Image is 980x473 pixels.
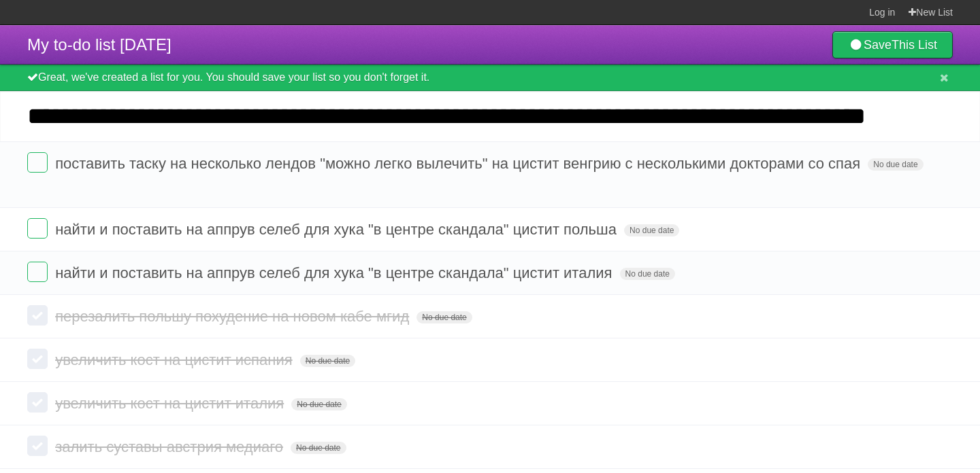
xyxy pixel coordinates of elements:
[291,442,346,454] span: No due date
[27,152,48,173] label: Done
[27,349,48,369] label: Done
[27,262,48,282] label: Done
[27,35,171,54] span: My to-do list [DATE]
[832,31,953,58] a: SaveThis List
[892,38,937,52] b: This List
[291,398,346,410] span: No due date
[55,351,296,368] span: увеличить кост на цистит испания
[27,436,48,456] label: Done
[624,224,679,236] span: No due date
[868,158,923,171] span: No due date
[27,218,48,239] label: Done
[55,264,615,281] span: найти и поставить на аппрув селеб для хука "в центре скандала" цистит италия
[27,392,48,413] label: Done
[55,395,287,412] span: увеличить кост на цистит италия
[416,311,472,323] span: No due date
[55,155,864,172] span: поставить таску на несколько лендов "можно легко вылечить" на цистит венгрию с несколькими доктор...
[27,305,48,326] label: Done
[55,221,620,238] span: найти и поставить на аппрув селеб для хука "в центре скандала" цистит польша
[55,308,412,325] span: перезалить польшу похудение на новом кабе мгид
[620,268,675,280] span: No due date
[300,355,355,367] span: No due date
[55,438,287,455] span: залить суставы австрия медиаго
